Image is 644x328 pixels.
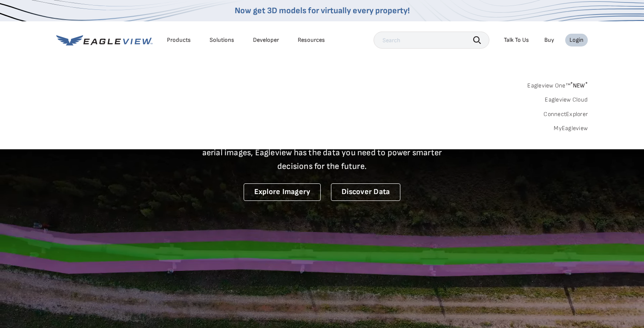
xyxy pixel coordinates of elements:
[244,183,321,201] a: Explore Imagery
[331,183,400,201] a: Discover Data
[374,32,489,49] input: Search
[554,125,588,132] a: MyEagleview
[544,36,554,44] a: Buy
[543,110,588,118] a: ConnectExplorer
[192,132,452,173] p: A new era starts here. Built on more than 3.5 billion high-resolution aerial images, Eagleview ha...
[545,96,588,104] a: Eagleview Cloud
[298,36,325,44] div: Resources
[210,36,234,44] div: Solutions
[504,36,529,44] div: Talk To Us
[569,36,584,44] div: Login
[570,82,588,89] span: NEW
[527,79,588,89] a: Eagleview One™*NEW*
[253,36,279,44] a: Developer
[167,36,191,44] div: Products
[235,6,410,16] a: Now get 3D models for virtually every property!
